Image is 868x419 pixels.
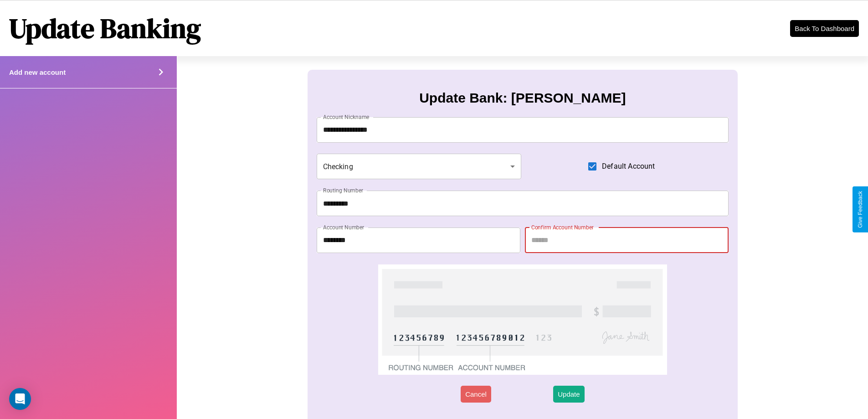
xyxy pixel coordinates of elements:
div: Give Feedback [857,191,863,228]
h4: Add new account [9,68,66,76]
button: Update [553,386,584,403]
label: Account Number [323,223,364,231]
label: Routing Number [323,186,363,194]
button: Cancel [461,386,491,403]
div: Open Intercom Messenger [9,388,31,410]
h1: Update Banking [9,10,201,47]
button: Back To Dashboard [790,20,859,37]
label: Confirm Account Number [531,223,594,231]
span: Default Account [602,161,655,172]
h3: Update Bank: [PERSON_NAME] [419,90,626,106]
img: check [378,264,667,375]
label: Account Nickname [323,113,370,121]
div: Checking [317,154,522,179]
